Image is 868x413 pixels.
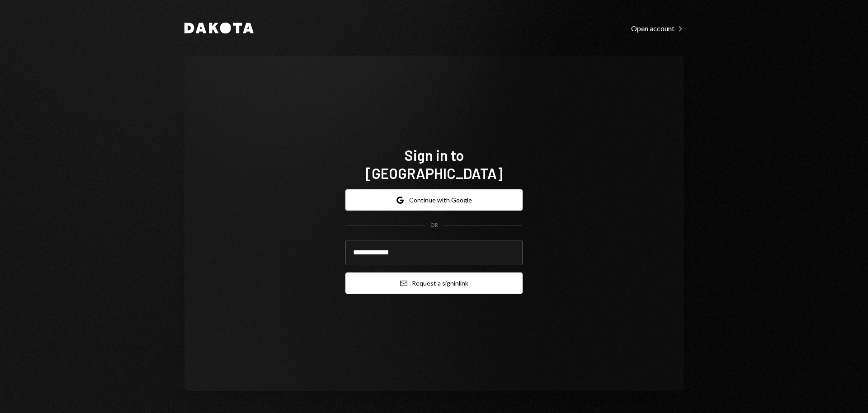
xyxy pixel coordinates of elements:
[631,23,684,33] a: Open account
[345,146,523,182] h1: Sign in to [GEOGRAPHIC_DATA]
[345,189,523,211] button: Continue with Google
[631,24,684,33] div: Open account
[430,221,438,229] div: OR
[345,272,523,294] button: Request a signinlink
